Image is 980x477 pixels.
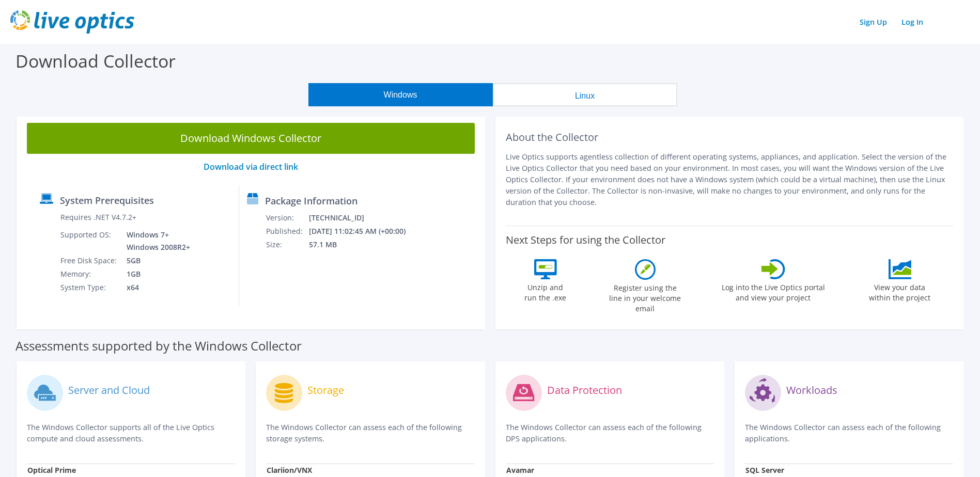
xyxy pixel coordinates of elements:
label: Package Information [265,196,357,206]
label: Workloads [786,385,837,395]
td: Free Disk Space: [60,254,119,267]
td: System Type: [60,281,119,294]
a: Download via direct link [204,161,298,172]
td: Version: [266,211,308,225]
label: Assessments supported by the Windows Collector [15,341,302,351]
strong: SQL Server [745,465,784,475]
strong: Optical Prime [27,465,76,475]
h2: About the Collector [506,131,954,144]
button: Linux [493,83,677,106]
strong: Avamar [506,465,534,475]
td: Windows 7+ Windows 2008R2+ [119,228,192,254]
label: Download Collector [15,49,176,73]
label: Register using the line in your welcome email [606,280,684,314]
td: Published: [266,225,308,238]
label: Next Steps for using the Collector [506,234,665,246]
td: Size: [266,238,308,251]
button: Windows [308,83,493,106]
label: View your data within the project [863,279,937,303]
label: Unzip and run the .exe [522,279,569,303]
td: 5GB [119,254,192,267]
td: 57.1 MB [308,238,419,251]
p: The Windows Collector can assess each of the following storage systems. [266,422,474,444]
a: Log In [896,14,928,29]
label: Storage [307,385,344,395]
label: Requires .NET V4.7.2+ [60,212,136,222]
td: 1GB [119,267,192,281]
td: [DATE] 11:02:45 AM (+00:00) [308,225,419,238]
strong: Clariion/VNX [267,465,312,475]
label: Data Protection [547,385,622,395]
td: Supported OS: [60,228,119,254]
p: Live Optics supports agentless collection of different operating systems, appliances, and applica... [506,151,954,208]
td: x64 [119,281,192,294]
label: Server and Cloud [68,385,150,395]
p: The Windows Collector supports all of the Live Optics compute and cloud assessments. [27,422,235,444]
p: The Windows Collector can assess each of the following DPS applications. [506,422,714,444]
td: Memory: [60,267,119,281]
label: System Prerequisites [60,195,154,205]
td: [TECHNICAL_ID] [308,211,419,225]
p: The Windows Collector can assess each of the following applications. [745,422,953,444]
img: live_optics_svg.svg [10,10,134,34]
a: Sign Up [854,14,892,29]
a: Download Windows Collector [27,123,475,154]
label: Log into the Live Optics portal and view your project [721,279,826,303]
